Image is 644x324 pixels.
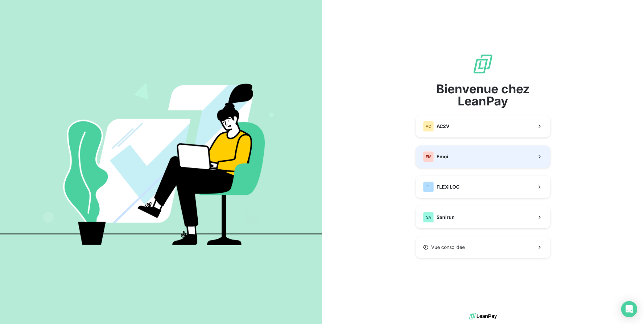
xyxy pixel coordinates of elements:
[416,115,550,137] button: ACAC2V
[423,121,434,132] div: AC
[469,311,497,321] img: logo
[621,301,637,317] div: Open Intercom Messenger
[437,214,455,221] span: Sanirun
[416,236,550,258] button: Vue consolidée
[423,182,434,192] div: FL
[472,53,494,75] img: logo sigle
[423,151,434,162] div: EM
[431,244,465,251] span: Vue consolidée
[437,153,448,160] span: Emoi
[437,123,449,130] span: AC2V
[416,176,550,198] button: FLFLEXILOC
[416,83,550,107] span: Bienvenue chez LeanPay
[416,145,550,168] button: EMEmoi
[423,212,434,223] div: SA
[416,206,550,228] button: SASanirun
[437,184,459,190] span: FLEXILOC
